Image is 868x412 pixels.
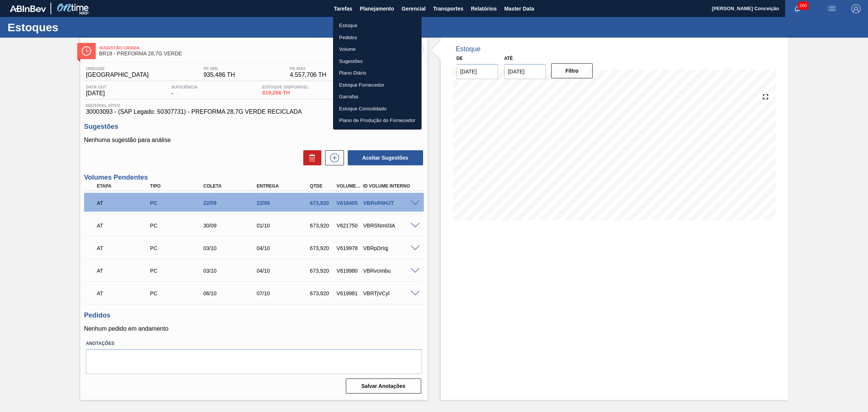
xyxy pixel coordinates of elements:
a: Estoque Fornecedor [333,79,422,91]
a: Estoque Consolidado [333,103,422,115]
a: Estoque [333,20,422,32]
a: Garrafas [333,91,422,103]
a: Sugestões [333,55,422,67]
a: Plano de Produção do Fornecedor [333,114,422,127]
a: Pedidos [333,32,422,44]
a: Volume [333,43,422,55]
a: Plano Diário [333,67,422,79]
